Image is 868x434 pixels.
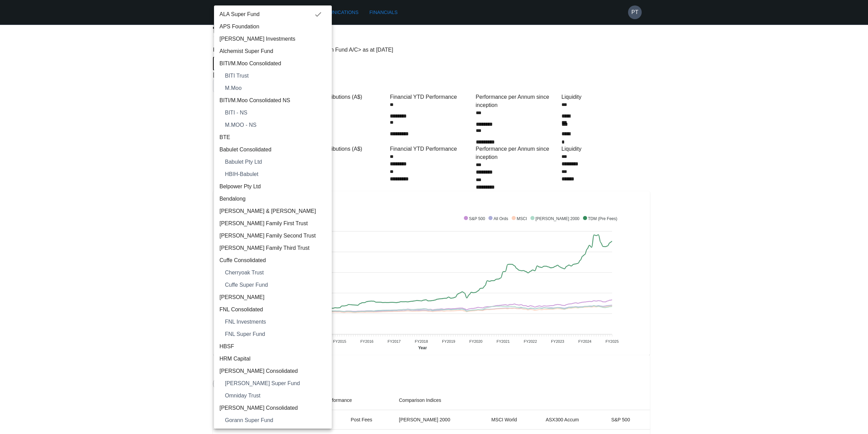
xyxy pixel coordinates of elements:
span: Cherryoak Trust [225,269,326,277]
span: BITI/M.Moo Consolidated NS [219,96,326,105]
span: Babulet Pty Ltd [225,158,326,166]
span: BITI - NS [225,109,326,117]
span: Bendalong [219,195,326,203]
span: BTE [219,133,326,141]
span: [PERSON_NAME] Family First Trust [219,219,326,228]
span: ALA Super Fund [219,10,314,18]
span: BITI Trust [225,72,326,80]
span: [PERSON_NAME] Family Second Trust [219,232,326,240]
span: [PERSON_NAME] Consolidated [219,404,326,412]
span: FNL Super Fund [225,330,326,338]
span: HRM Capital [219,355,326,363]
span: APS Foundation [219,23,326,31]
span: M.MOO - NS [225,121,326,129]
span: [PERSON_NAME] Investments [219,35,326,43]
span: [PERSON_NAME] & [PERSON_NAME] [219,207,326,215]
span: Cuffe Super Fund [225,281,326,289]
span: Belpower Pty Ltd [219,182,326,191]
span: Alchemist Super Fund [219,47,326,55]
span: [PERSON_NAME] Family Third Trust [219,244,326,252]
span: [PERSON_NAME] Consolidated [219,367,326,375]
span: Gorann Super Fund [225,416,326,424]
span: HBSF [219,342,326,351]
span: M.Moo [225,84,326,92]
span: HBIH-Babulet [225,170,326,178]
span: Cuffe Consolidated [219,256,326,265]
span: Omniday Trust [225,392,326,400]
span: FNL Investments [225,318,326,326]
span: BITI/M.Moo Consolidated [219,59,326,68]
span: [PERSON_NAME] [219,293,326,301]
span: Babulet Consolidated [219,146,326,154]
span: [PERSON_NAME] Super Fund [225,379,326,388]
span: FNL Consolidated [219,306,326,314]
